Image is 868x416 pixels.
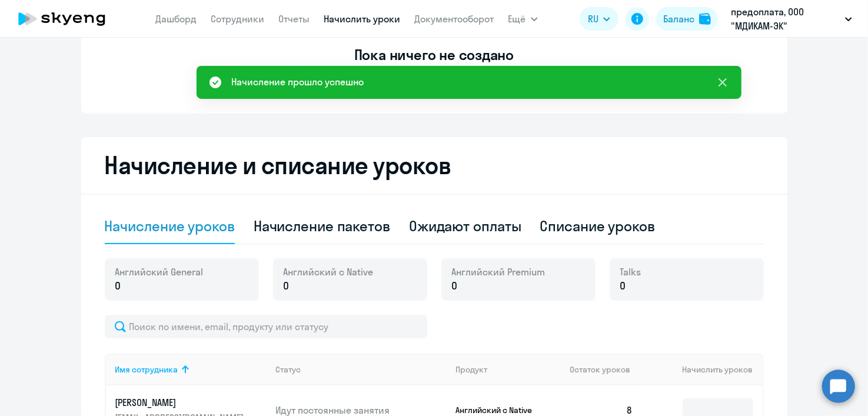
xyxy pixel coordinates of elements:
[588,12,598,26] span: RU
[452,278,458,294] span: 0
[731,5,840,33] p: предоплата, ООО "МДИКАМ-ЭК"
[284,265,374,278] span: Английский с Native
[211,13,265,25] a: Сотрудники
[324,13,401,25] a: Начислить уроки
[452,265,546,278] span: Английский Premium
[105,315,427,338] input: Поиск по имени, email, продукту или статусу
[254,217,390,235] div: Начисление пакетов
[115,396,247,409] p: [PERSON_NAME]
[620,265,641,278] span: Talks
[725,5,858,33] button: предоплата, ООО "МДИКАМ-ЭК"
[508,7,538,31] button: Ещё
[275,364,446,375] div: Статус
[279,13,310,25] a: Отчеты
[232,75,364,89] div: Начисление прошло успешно
[115,265,204,278] span: Английский General
[656,7,718,31] button: Балансbalance
[115,364,267,375] div: Имя сотрудника
[570,364,643,375] div: Остаток уроков
[409,217,521,235] div: Ожидают оплаты
[455,405,544,415] p: Английский с Native
[275,364,301,375] div: Статус
[284,278,290,294] span: 0
[620,278,626,294] span: 0
[105,217,235,235] div: Начисление уроков
[455,364,487,375] div: Продукт
[455,364,560,375] div: Продукт
[354,45,514,64] h3: Пока ничего не создано
[508,12,526,26] span: Ещё
[580,7,618,31] button: RU
[105,151,764,179] h2: Начисление и списание уроков
[663,12,694,26] div: Баланс
[415,13,494,25] a: Документооборот
[570,364,630,375] span: Остаток уроков
[699,13,711,25] img: balance
[540,217,656,235] div: Списание уроков
[115,364,178,375] div: Имя сотрудника
[156,13,197,25] a: Дашборд
[115,278,121,294] span: 0
[642,354,762,385] th: Начислить уроков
